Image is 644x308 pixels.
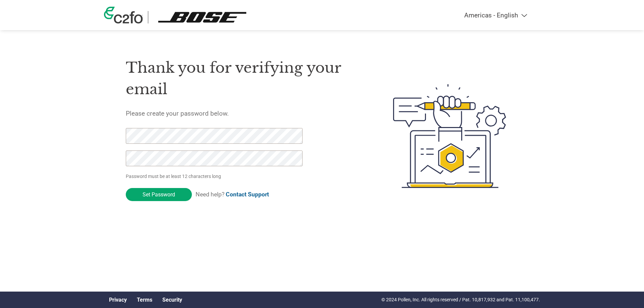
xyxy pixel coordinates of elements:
h1: Thank you for verifying your email [126,57,361,100]
p: © 2024 Pollen, Inc. All rights reserved / Pat. 10,817,932 and Pat. 11,100,477. [381,296,540,303]
input: Set Password [126,188,192,201]
a: Contact Support [226,191,269,198]
a: Terms [137,297,152,303]
p: Password must be at least 12 characters long [126,173,305,180]
img: Bose [153,11,252,23]
span: Need help? [196,191,269,198]
a: Privacy [109,297,127,303]
img: c2fo logo [104,7,143,23]
h5: Please create your password below. [126,110,361,117]
a: Security [162,297,182,303]
img: create-password [381,47,519,225]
